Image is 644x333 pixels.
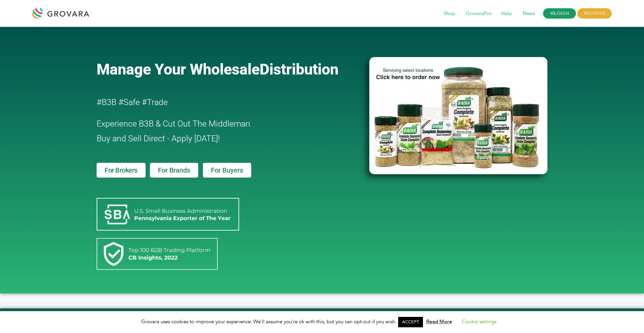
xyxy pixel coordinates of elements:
a: LOGIN [543,8,576,19]
a: Read More [426,318,452,325]
span: For Brands [158,167,190,174]
span: Help [496,7,517,20]
h2: #B3B #Safe #Trade [97,95,331,110]
span: GrovaraPro [461,7,496,20]
a: For Brands [150,163,198,178]
a: Manage Your WholesaleDistribution [97,60,358,78]
a: For Buyers [203,163,251,178]
a: For Brokers [97,163,146,178]
a: News [518,10,540,17]
span: For Brokers [105,167,138,174]
a: GrovaraPro [461,10,496,17]
span: REGISTER [577,8,612,19]
span: Buy and Sell Direct - Apply [DATE]! [97,134,220,143]
a: Cookie settings [462,318,496,325]
span: Distribution [260,60,338,78]
span: News [518,7,540,20]
span: Shop [439,7,460,20]
span: Experience B3B & Cut Out The Middleman [97,119,250,129]
span: Manage Your Wholesale [97,60,260,78]
a: Shop [439,10,460,17]
span: For Buyers [211,167,243,174]
span: Grovara uses cookies to improve your experience. We'll assume you're ok with this, but you can op... [141,318,503,325]
a: ACCEPT [398,317,423,327]
a: Help [496,10,517,17]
